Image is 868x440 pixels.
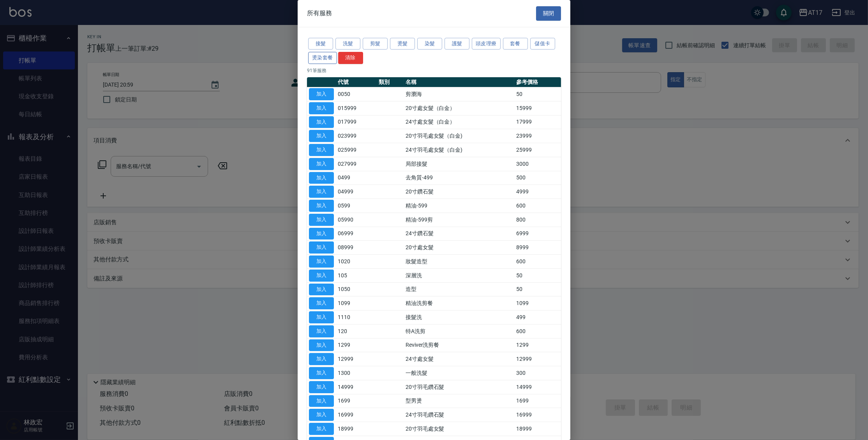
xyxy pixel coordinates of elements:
td: 1099 [514,296,561,310]
button: 加入 [309,423,334,435]
td: 去角質-499 [404,171,514,185]
button: 加入 [309,325,334,337]
td: 08999 [336,241,377,255]
button: 加入 [309,409,334,421]
td: 04999 [336,185,377,199]
button: 套餐 [503,38,528,50]
button: 儲值卡 [530,38,555,50]
td: 接髮洗 [404,310,514,325]
td: 20寸羽毛處女髮 [404,422,514,436]
button: 加入 [309,241,334,254]
td: 剪瀏海 [404,87,514,101]
button: 加入 [309,144,334,156]
th: 參考價格 [514,77,561,87]
td: 05990 [336,213,377,227]
button: 加入 [309,339,334,351]
td: 50 [514,282,561,296]
button: 加入 [309,158,334,170]
td: 025999 [336,143,377,157]
td: 105 [336,268,377,282]
td: 1299 [514,338,561,352]
button: 染髮 [417,38,442,50]
button: 加入 [309,102,334,114]
td: 120 [336,324,377,338]
td: 06999 [336,227,377,241]
td: 精油洗剪餐 [404,296,514,310]
td: 12999 [514,352,561,366]
button: 加入 [309,297,334,309]
td: 300 [514,366,561,380]
button: 清除 [338,52,363,64]
td: 型男燙 [404,394,514,408]
button: 加入 [309,255,334,268]
td: 18999 [336,422,377,436]
button: 加入 [309,116,334,128]
td: 3000 [514,157,561,171]
td: 6999 [514,227,561,241]
td: 精油-599 [404,199,514,213]
td: 50 [514,87,561,101]
td: 20寸處女髮 [404,241,514,255]
td: 24寸羽毛處女髮（白金) [404,143,514,157]
button: 加入 [309,214,334,226]
button: 護髮 [445,38,469,50]
button: 加入 [309,270,334,282]
td: 1699 [336,394,377,408]
td: 1020 [336,255,377,269]
p: 91 筆服務 [307,67,561,74]
button: 加入 [309,353,334,365]
button: 燙染套餐 [308,52,337,64]
td: 深層洗 [404,268,514,282]
button: 加入 [309,395,334,407]
button: 接髮 [308,38,333,50]
td: 24寸羽毛鑽石髮 [404,408,514,422]
button: 燙髮 [390,38,415,50]
td: 1299 [336,338,377,352]
td: 20寸羽毛處女髮（白金) [404,129,514,143]
span: 所有服務 [307,9,332,17]
button: 加入 [309,381,334,393]
td: 0499 [336,171,377,185]
td: 25999 [514,143,561,157]
td: 015999 [336,101,377,115]
td: 17999 [514,115,561,129]
td: 0599 [336,199,377,213]
td: 8999 [514,241,561,255]
td: Reviver洗剪餐 [404,338,514,352]
td: 1699 [514,394,561,408]
td: 499 [514,310,561,325]
td: 14999 [514,380,561,394]
td: 14999 [336,380,377,394]
td: 局部接髮 [404,157,514,171]
td: 4999 [514,185,561,199]
button: 加入 [309,172,334,184]
td: 24寸鑽石髮 [404,227,514,241]
button: 加入 [309,284,334,296]
th: 代號 [336,77,377,87]
td: 023999 [336,129,377,143]
td: 1050 [336,282,377,296]
td: 1099 [336,296,377,310]
td: 16999 [514,408,561,422]
td: 017999 [336,115,377,129]
td: 1300 [336,366,377,380]
button: 加入 [309,228,334,240]
td: 24寸處女髮（白金） [404,115,514,129]
td: 16999 [336,408,377,422]
button: 洗髮 [335,38,360,50]
td: 23999 [514,129,561,143]
td: 800 [514,213,561,227]
td: 18999 [514,422,561,436]
td: 600 [514,255,561,269]
td: 20寸處女髮（白金） [404,101,514,115]
button: 加入 [309,200,334,212]
th: 名稱 [404,77,514,87]
button: 加入 [309,186,334,198]
td: 1110 [336,310,377,325]
td: 精油-599剪 [404,213,514,227]
td: 50 [514,268,561,282]
td: 500 [514,171,561,185]
td: 24寸處女髮 [404,352,514,366]
th: 類別 [377,77,404,87]
td: 20寸鑽石髮 [404,185,514,199]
